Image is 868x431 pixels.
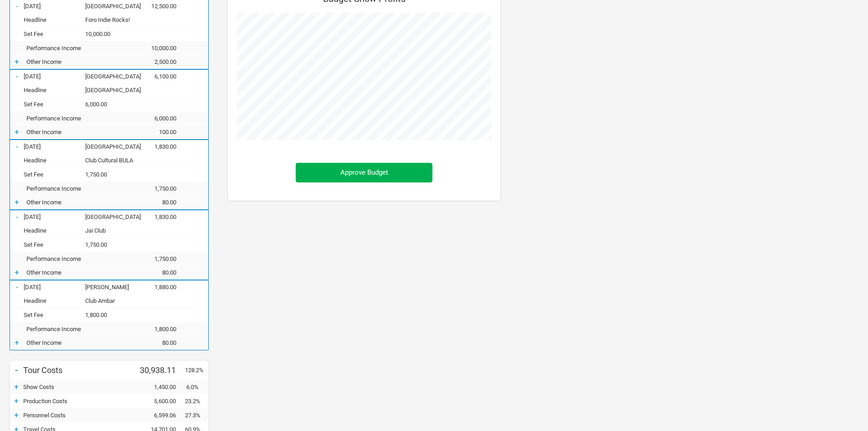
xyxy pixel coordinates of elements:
div: Mexico City [85,3,131,10]
div: Headline [24,157,85,164]
div: 01-Apr-25 [24,73,85,80]
div: Club Ambar [85,297,131,304]
div: Performance Income [24,326,131,332]
div: Other Income [24,58,131,65]
div: 6.0% [185,384,208,390]
div: Headline [24,87,85,93]
div: 1,750.00 [131,185,185,192]
div: - [10,72,24,81]
div: 1,880.00 [131,284,185,291]
div: 80.00 [131,339,185,346]
div: Set Fee [24,31,85,37]
div: Tour Costs [23,365,130,375]
span: Approve Budget [340,168,388,177]
div: Personnel Costs [23,412,130,419]
div: Buenos Aires [85,143,131,150]
div: + [10,197,24,207]
div: 2,500.00 [131,58,185,65]
div: + [10,127,24,136]
div: 6,000.00 [131,115,185,122]
div: Headline [24,297,85,304]
div: 1,800.00 [85,312,131,318]
div: - [10,282,24,291]
div: Other Income [24,269,131,276]
div: Teatro Leguia [85,87,131,93]
div: Show Costs [23,384,130,390]
div: + [10,57,24,66]
div: 30,938.11 [130,365,185,375]
div: Lima [85,73,131,80]
div: 1,750.00 [131,255,185,262]
div: Headline [24,227,85,234]
div: Other Income [24,129,131,135]
div: Performance Income [24,115,131,122]
div: 1,750.00 [85,241,131,248]
div: 1,830.00 [131,213,185,220]
div: 04-Apr-25 [24,213,85,220]
div: 1,450.00 [130,384,185,390]
div: Set Fee [24,312,85,318]
div: + [10,382,23,391]
div: Other Income [24,339,131,346]
div: 12,500.00 [131,3,185,10]
div: Performance Income [24,255,131,262]
div: + [10,410,23,420]
div: 10,000.00 [131,45,185,52]
div: 100.00 [131,129,185,135]
div: Club Cultural BULA [85,157,131,164]
div: Jai Club [85,227,131,234]
div: Santiago [85,284,131,291]
div: 6,100.00 [131,73,185,80]
div: 1,750.00 [85,171,131,178]
div: 1,830.00 [131,143,185,150]
div: - [10,363,23,376]
div: 1,800.00 [131,326,185,332]
div: 23.2% [185,398,208,405]
div: 27.3% [185,412,208,419]
div: 6,599.06 [130,412,185,419]
div: Headline [24,16,85,23]
div: Set Fee [24,241,85,248]
div: São Paulo [85,213,131,220]
div: 29-Mar-25 [24,3,85,10]
div: Set Fee [24,101,85,108]
div: Other Income [24,199,131,206]
div: + [10,268,24,277]
div: 80.00 [131,199,185,206]
div: 10,000.00 [85,31,131,37]
div: Performance Income [24,185,131,192]
div: - [10,142,24,151]
div: 5,600.00 [130,398,185,405]
div: 03-Apr-25 [24,143,85,150]
div: + [10,396,23,405]
div: + [10,338,24,347]
div: 6,000.00 [85,101,131,108]
div: - [10,212,24,221]
button: Approve Budget [296,163,432,182]
div: 05-Apr-25 [24,284,85,291]
div: Production Costs [23,398,130,405]
div: Performance Income [24,45,131,52]
div: 80.00 [131,269,185,276]
div: 128.2% [185,367,208,374]
div: Foro Indie Rocks! [85,16,131,23]
div: - [10,1,24,10]
div: Set Fee [24,171,85,178]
